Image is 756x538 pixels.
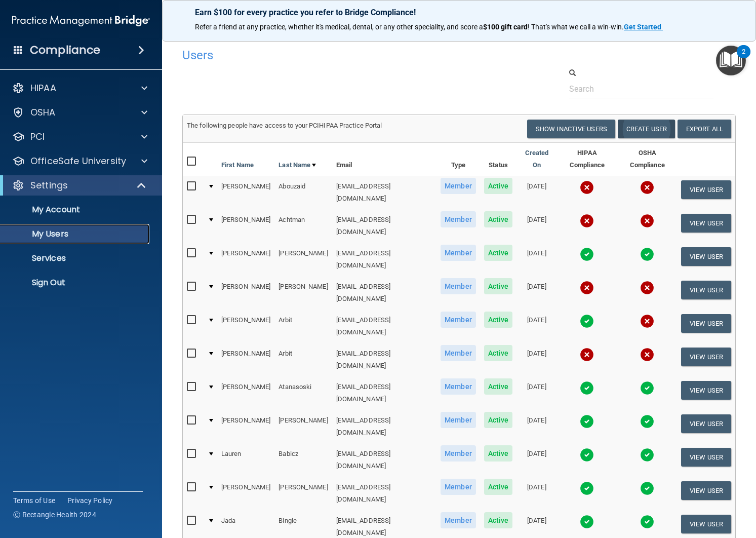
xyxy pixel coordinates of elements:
span: The following people have access to your PCIHIPAA Practice Portal [187,122,382,129]
a: OfficeSafe University [12,155,147,167]
span: Active [484,378,513,395]
img: tick.e7d51cea.svg [640,515,654,529]
td: Arbit [274,343,332,376]
span: Member [441,278,476,294]
td: [DATE] [516,310,556,343]
button: Open Resource Center, 2 new notifications [716,46,746,75]
td: [DATE] [516,243,556,276]
span: Member [441,512,476,528]
a: Get Started [624,23,663,31]
td: [DATE] [516,477,556,510]
img: cross.ca9f0e7f.svg [580,281,594,295]
td: [DATE] [516,209,556,243]
button: View User [681,247,731,266]
td: [DATE] [516,376,556,410]
button: View User [681,214,731,233]
img: cross.ca9f0e7f.svg [640,180,654,195]
span: Member [441,479,476,495]
p: PCI [30,131,45,143]
span: Active [484,479,513,495]
a: PCI [12,131,147,143]
img: tick.e7d51cea.svg [640,448,654,462]
td: Abouzaid [274,176,332,209]
td: [EMAIL_ADDRESS][DOMAIN_NAME] [332,410,437,443]
span: Active [484,178,513,194]
p: My Account [7,205,145,215]
img: tick.e7d51cea.svg [580,247,594,261]
img: cross.ca9f0e7f.svg [640,348,654,362]
div: 2 [742,52,745,65]
button: View User [681,314,731,333]
td: Babicz [274,443,332,477]
td: [PERSON_NAME] [217,376,274,410]
span: Member [441,345,476,361]
td: [DATE] [516,343,556,376]
span: Member [441,178,476,194]
td: [DATE] [516,176,556,209]
span: Ⓒ Rectangle Health 2024 [13,510,96,520]
button: View User [681,481,731,500]
a: Export All [678,120,731,138]
td: [EMAIL_ADDRESS][DOMAIN_NAME] [332,376,437,410]
td: Lauren [217,443,274,477]
th: Type [436,143,480,176]
a: Terms of Use [13,495,55,506]
td: [EMAIL_ADDRESS][DOMAIN_NAME] [332,443,437,477]
span: Active [484,412,513,428]
p: Sign Out [7,278,145,288]
td: [PERSON_NAME] [274,243,332,276]
button: View User [681,515,731,533]
img: tick.e7d51cea.svg [580,381,594,395]
p: My Users [7,229,145,239]
p: HIPAA [30,82,56,94]
img: tick.e7d51cea.svg [580,481,594,495]
p: OfficeSafe University [30,155,126,167]
td: [PERSON_NAME] [274,276,332,310]
strong: Get Started [624,23,661,31]
span: Active [484,211,513,227]
td: [PERSON_NAME] [217,410,274,443]
button: Show Inactive Users [527,120,615,138]
p: Earn $100 for every practice you refer to Bridge Compliance! [195,8,723,17]
img: cross.ca9f0e7f.svg [640,281,654,295]
td: [PERSON_NAME] [274,410,332,443]
a: Privacy Policy [67,495,113,506]
td: [PERSON_NAME] [217,477,274,510]
img: PMB logo [12,11,150,31]
td: [PERSON_NAME] [217,243,274,276]
span: Member [441,412,476,428]
span: Active [484,278,513,294]
span: Active [484,512,513,528]
button: View User [681,180,731,199]
button: View User [681,448,731,467]
h4: Users [182,49,499,62]
a: OSHA [12,106,147,119]
td: [EMAIL_ADDRESS][DOMAIN_NAME] [332,176,437,209]
img: tick.e7d51cea.svg [580,414,594,429]
td: [EMAIL_ADDRESS][DOMAIN_NAME] [332,477,437,510]
span: ! That's what we call a win-win. [528,23,624,31]
a: HIPAA [12,82,147,94]
button: Create User [618,120,675,138]
th: Status [480,143,517,176]
img: tick.e7d51cea.svg [640,414,654,429]
img: tick.e7d51cea.svg [640,381,654,395]
td: [EMAIL_ADDRESS][DOMAIN_NAME] [332,310,437,343]
p: Services [7,253,145,263]
h4: Compliance [30,43,100,57]
td: [DATE] [516,276,556,310]
td: [PERSON_NAME] [217,209,274,243]
img: cross.ca9f0e7f.svg [640,214,654,228]
span: Member [441,378,476,395]
img: tick.e7d51cea.svg [580,515,594,529]
span: Member [441,211,476,227]
button: View User [681,381,731,400]
img: tick.e7d51cea.svg [640,481,654,495]
span: Active [484,445,513,462]
a: Created On [521,147,552,171]
button: View User [681,281,731,299]
p: OSHA [30,106,56,119]
img: cross.ca9f0e7f.svg [640,314,654,328]
img: tick.e7d51cea.svg [580,448,594,462]
a: First Name [221,159,254,171]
